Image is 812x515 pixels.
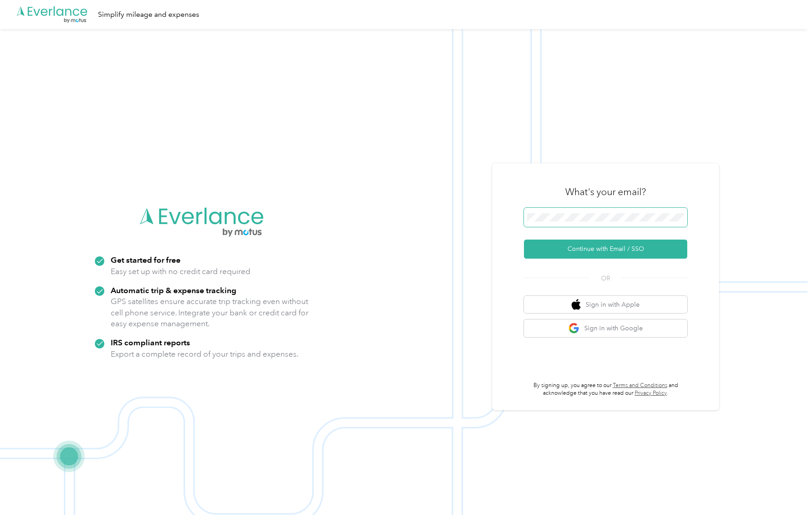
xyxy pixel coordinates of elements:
a: Terms and Conditions [613,382,667,389]
strong: Automatic trip & expense tracking [111,285,236,295]
img: google logo [568,323,580,334]
span: OR [590,274,621,283]
p: By signing up, you agree to our and acknowledge that you have read our . [524,382,687,397]
a: Privacy Policy [635,390,667,397]
button: google logoSign in with Google [524,319,687,337]
strong: Get started for free [111,255,181,265]
p: Easy set up with no credit card required [111,266,250,277]
p: GPS satellites ensure accurate trip tracking even without cell phone service. Integrate your bank... [111,296,309,329]
h3: What's your email? [565,186,646,198]
button: apple logoSign in with Apple [524,296,687,314]
button: Continue with Email / SSO [524,240,687,259]
img: apple logo [572,299,581,310]
strong: IRS compliant reports [111,338,190,347]
p: Export a complete record of your trips and expenses. [111,348,298,360]
div: Simplify mileage and expenses [98,9,199,20]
